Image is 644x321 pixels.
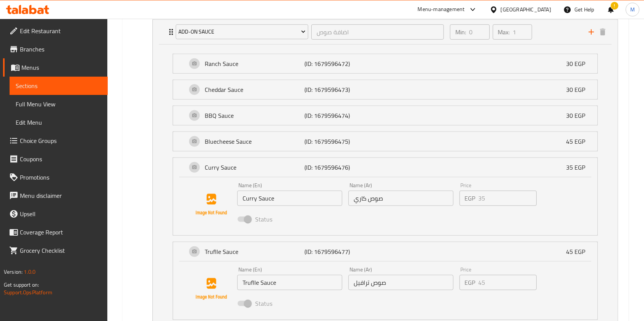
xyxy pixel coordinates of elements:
a: Coverage Report [3,223,108,241]
p: (ID: 1679596473) [304,85,371,94]
img: Curry Sauce [187,180,236,229]
input: Enter name Ar [348,275,453,290]
span: Menu disclaimer [20,191,102,200]
p: (ID: 1679596475) [304,137,371,146]
input: Enter name En [237,275,342,290]
div: Expand [173,106,597,125]
span: Add-on Sauce [178,27,305,37]
div: Expand [173,158,597,177]
span: Version: [4,267,23,277]
div: Expand [173,80,597,99]
input: Please enter price [479,275,537,290]
a: Menus [3,58,108,77]
span: Grocery Checklist [20,246,102,255]
div: Expand [173,242,597,261]
button: Add-on Sauce [176,24,308,40]
p: Bluecheese Sauce [205,137,304,146]
span: Menus [21,63,102,72]
p: Cheddar Sauce [205,85,304,94]
span: Get support on: [4,280,39,290]
p: 45 EGP [566,247,591,256]
div: Expand [153,20,618,44]
a: Promotions [3,168,108,186]
a: Coupons [3,150,108,168]
a: Support.OpsPlatform [4,287,52,297]
input: Enter name Ar [348,191,453,206]
span: M [630,5,635,14]
span: 1.0.0 [24,267,36,277]
a: Branches [3,40,108,58]
p: BBQ Sauce [205,111,304,120]
p: (ID: 1679596477) [304,247,371,256]
button: delete [597,26,608,38]
a: Choice Groups [3,132,108,150]
div: Menu-management [418,5,465,14]
p: Ranch Sauce [205,59,304,68]
button: add [586,26,597,38]
p: EGP [465,278,476,287]
a: Upsell [3,205,108,223]
p: Max: [498,27,510,37]
span: Sections [16,81,102,90]
span: Status [255,215,272,224]
span: Coverage Report [20,228,102,237]
a: Edit Restaurant [3,22,108,40]
p: Min: [455,27,466,37]
p: 45 EGP [566,137,591,146]
span: Edit Restaurant [20,26,102,35]
span: Coupons [20,154,102,164]
span: Edit Menu [16,118,102,127]
span: Choice Groups [20,136,102,145]
a: Sections [10,77,108,95]
input: Please enter price [479,191,537,206]
div: Expand [173,132,597,151]
p: Curry Sauce [205,163,304,172]
a: Grocery Checklist [3,241,108,260]
input: Enter name En [237,191,342,206]
p: 30 EGP [566,85,591,94]
p: Truflle Sauce [205,247,304,256]
p: (ID: 1679596472) [304,59,371,68]
a: Full Menu View [10,95,108,113]
p: (ID: 1679596474) [304,111,371,120]
div: [GEOGRAPHIC_DATA] [501,5,551,14]
p: 30 EGP [566,59,591,68]
span: Upsell [20,209,102,218]
div: Expand [173,54,597,73]
p: (ID: 1679596476) [304,163,371,172]
span: Full Menu View [16,100,102,109]
span: Promotions [20,173,102,182]
span: Status [255,299,272,308]
p: 35 EGP [566,163,591,172]
a: Menu disclaimer [3,186,108,205]
p: EGP [465,194,476,203]
img: Truflle Sauce [187,265,236,313]
a: Edit Menu [10,113,108,132]
span: Branches [20,45,102,54]
p: 30 EGP [566,111,591,120]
